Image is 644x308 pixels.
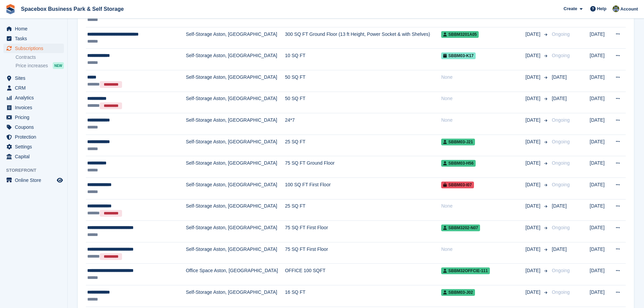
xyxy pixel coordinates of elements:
[564,5,577,12] span: Create
[15,24,55,33] span: Home
[590,113,611,135] td: [DATE]
[186,178,285,199] td: Self-Storage Aston, [GEOGRAPHIC_DATA]
[3,73,64,83] a: menu
[613,5,619,12] img: sahil
[441,139,475,145] span: SBBM03-J21
[186,285,285,307] td: Self-Storage Aston, [GEOGRAPHIC_DATA]
[186,221,285,242] td: Self-Storage Aston, [GEOGRAPHIC_DATA]
[186,92,285,113] td: Self-Storage Aston, [GEOGRAPHIC_DATA]
[186,199,285,221] td: Self-Storage Aston, [GEOGRAPHIC_DATA]
[15,152,55,161] span: Capital
[552,139,570,144] span: Ongoing
[441,224,480,231] span: SBBM3202-N07
[590,264,611,285] td: [DATE]
[620,6,638,13] span: Account
[441,74,525,81] div: None
[441,95,525,102] div: None
[285,92,441,113] td: 50 SQ FT
[590,27,611,49] td: [DATE]
[441,52,476,59] span: SBBM03-K17
[552,74,567,80] span: [DATE]
[6,167,67,174] span: Storefront
[441,117,525,124] div: None
[15,113,55,122] span: Pricing
[186,242,285,264] td: Self-Storage Aston, [GEOGRAPHIC_DATA]
[552,225,570,230] span: Ongoing
[552,246,567,252] span: [DATE]
[285,199,441,221] td: 25 SQ FT
[525,117,542,124] span: [DATE]
[3,93,64,102] a: menu
[285,135,441,156] td: 25 SQ FT
[441,246,525,253] div: None
[525,31,542,38] span: [DATE]
[285,27,441,49] td: 300 SQ FT Ground Floor (13 ft Height, Power Socket & with Shelves)
[525,95,542,102] span: [DATE]
[552,31,570,37] span: Ongoing
[441,182,474,188] span: SBBM03-I07
[590,242,611,264] td: [DATE]
[3,122,64,132] a: menu
[552,289,570,295] span: Ongoing
[285,70,441,92] td: 50 SQ FT
[3,44,64,53] a: menu
[15,132,55,142] span: Protection
[441,267,490,274] span: SBBM32OFFCIE-111
[15,93,55,102] span: Analytics
[525,289,542,296] span: [DATE]
[552,96,567,101] span: [DATE]
[186,135,285,156] td: Self-Storage Aston, [GEOGRAPHIC_DATA]
[15,34,55,43] span: Tasks
[3,83,64,93] a: menu
[525,74,542,81] span: [DATE]
[525,181,542,188] span: [DATE]
[15,83,55,93] span: CRM
[186,113,285,135] td: Self-Storage Aston, [GEOGRAPHIC_DATA]
[525,203,542,210] span: [DATE]
[285,242,441,264] td: 75 SQ FT First Floor
[590,285,611,307] td: [DATE]
[15,142,55,151] span: Settings
[3,24,64,33] a: menu
[441,203,525,210] div: None
[15,103,55,112] span: Invoices
[441,31,479,38] span: SBBM3201A05
[186,70,285,92] td: Self-Storage Aston, [GEOGRAPHIC_DATA]
[441,289,475,296] span: SBBM03-J02
[186,156,285,178] td: Self-Storage Aston, [GEOGRAPHIC_DATA]
[15,73,55,83] span: Sites
[597,5,606,12] span: Help
[15,122,55,132] span: Coupons
[5,4,16,14] img: stora-icon-8386f47178a22dfd0bd8f6a31ec36ba5ce8667c1dd55bd0f319d3a0aa187defe.svg
[590,156,611,178] td: [DATE]
[525,52,542,59] span: [DATE]
[186,264,285,285] td: Office Space Aston, [GEOGRAPHIC_DATA]
[15,44,55,53] span: Subscriptions
[285,178,441,199] td: 100 SQ FT First Floor
[590,178,611,199] td: [DATE]
[3,152,64,161] a: menu
[53,62,64,69] div: NEW
[3,103,64,112] a: menu
[590,135,611,156] td: [DATE]
[18,3,126,15] a: Spacebox Business Park & Self Storage
[16,54,64,61] a: Contracts
[285,49,441,70] td: 10 SQ FT
[186,27,285,49] td: Self-Storage Aston, [GEOGRAPHIC_DATA]
[16,62,64,69] a: Price increases NEW
[3,142,64,151] a: menu
[525,224,542,231] span: [DATE]
[15,175,55,185] span: Online Store
[552,268,570,273] span: Ongoing
[525,138,542,145] span: [DATE]
[3,113,64,122] a: menu
[552,160,570,166] span: Ongoing
[3,175,64,185] a: menu
[3,132,64,142] a: menu
[590,221,611,242] td: [DATE]
[552,117,570,123] span: Ongoing
[525,160,542,167] span: [DATE]
[525,267,542,274] span: [DATE]
[285,221,441,242] td: 75 SQ FT First Floor
[590,70,611,92] td: [DATE]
